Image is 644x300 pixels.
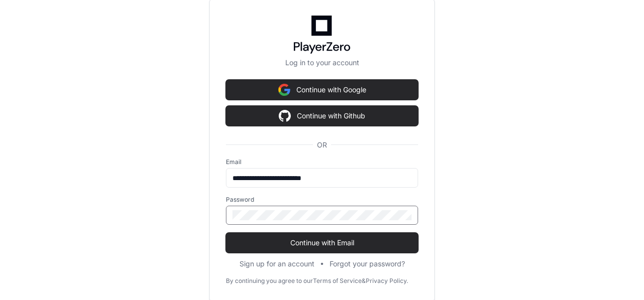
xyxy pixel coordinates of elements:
[226,238,418,248] span: Continue with Email
[330,259,405,269] button: Forgot your password?
[226,106,418,126] button: Continue with Github
[226,233,418,253] button: Continue with Email
[362,277,366,285] div: &
[279,106,291,126] img: Sign in with google
[313,140,331,150] span: OR
[226,277,313,285] div: By continuing you agree to our
[226,58,418,68] p: Log in to your account
[226,158,418,166] label: Email
[226,80,418,100] button: Continue with Google
[366,277,408,285] a: Privacy Policy.
[226,196,418,204] label: Password
[313,277,362,285] a: Terms of Service
[239,259,314,269] button: Sign up for an account
[278,80,290,100] img: Sign in with google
